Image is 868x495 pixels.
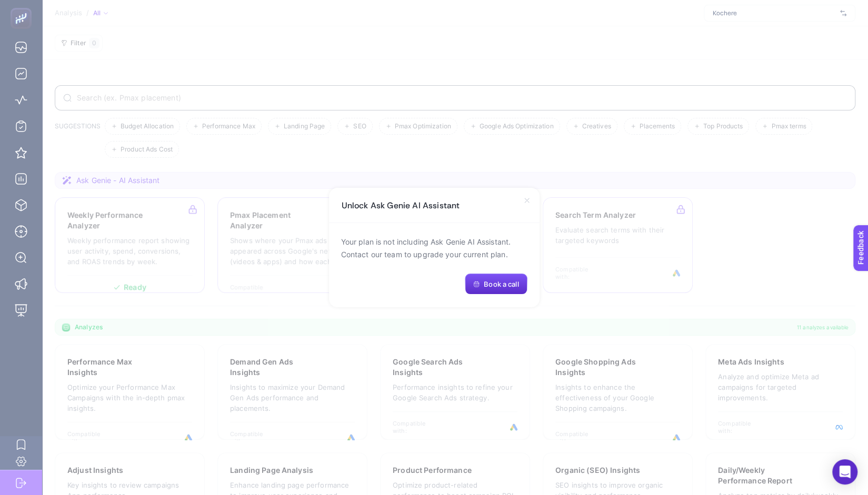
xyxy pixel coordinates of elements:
div: Open Intercom Messenger [832,459,857,484]
span: Feedback [6,3,40,12]
p: Your plan is not including Ask Genie AI Assistant. Contact our team to upgrade your current plan. [341,236,527,261]
h1: Unlock Ask Genie AI Assistant [342,200,460,210]
button: Book a call [465,274,527,295]
span: Book a call [484,280,518,288]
